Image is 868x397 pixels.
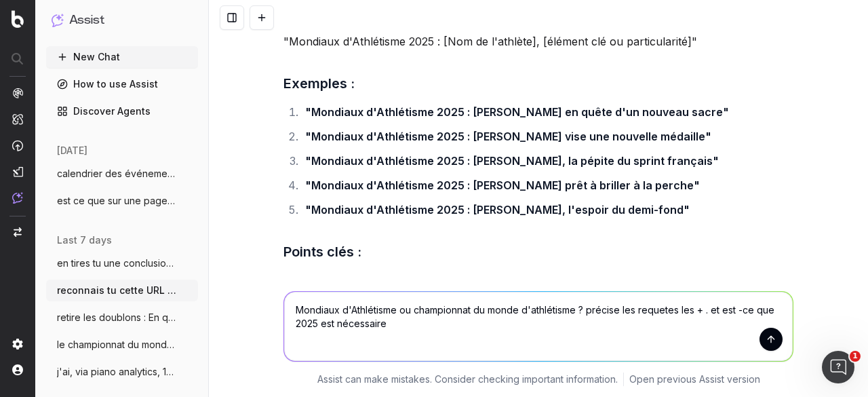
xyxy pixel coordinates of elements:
span: 1 [850,351,861,362]
img: Assist [12,192,23,204]
strong: "Mondiaux d'Athlétisme 2025 : [PERSON_NAME], l'espoir du demi-fond" [305,203,690,216]
iframe: Intercom live chat [822,351,854,383]
span: est ce que sur une page on peut ajouter [57,194,176,208]
img: My account [12,364,23,375]
button: retire les doublons : En quoi consiste [46,307,198,328]
button: New Chat [46,46,198,68]
li: : Le nom de l'athlète est central, accompagné d'une caractéristique ou d'un objectif. [301,271,793,309]
img: Botify logo [12,10,24,28]
button: Assist [52,11,193,30]
h3: Exemples : [283,73,793,94]
span: reconnais tu cette URL et le contenu htt [57,284,176,297]
button: le championnat du monde masculin de vole [46,334,198,356]
button: j'ai, via piano analytics, 10000 visites [46,361,198,383]
img: Setting [12,339,23,349]
span: en tires tu une conclusion ? page ID cli [57,257,176,270]
span: [DATE] [57,144,87,157]
span: le championnat du monde masculin de vole [57,338,176,352]
h3: Points clés : [283,241,793,263]
button: calendrier des événements du mois d'octo [46,163,198,185]
span: retire les doublons : En quoi consiste [57,311,176,324]
textarea: Mondiaux d'Athlétisme ou championnat du monde d'athlétisme ? précise les requetes les + . et est ... [284,292,793,361]
button: est ce que sur une page on peut ajouter [46,190,198,212]
a: Discover Agents [46,100,198,122]
span: last 7 days [57,233,112,247]
button: reconnais tu cette URL et le contenu htt [46,280,198,301]
img: Analytics [12,88,23,98]
h1: Assist [69,11,104,30]
strong: "Mondiaux d'Athlétisme 2025 : [PERSON_NAME] en quête d'un nouveau sacre" [305,105,729,119]
img: Activation [12,140,23,151]
img: Intelligence [12,113,23,125]
strong: "Mondiaux d'Athlétisme 2025 : [PERSON_NAME] vise une nouvelle médaille" [305,130,711,143]
a: How to use Assist [46,73,198,95]
a: Open previous Assist version [629,373,760,386]
img: Switch project [14,227,22,237]
span: calendrier des événements du mois d'octo [57,167,176,181]
img: Studio [12,166,23,177]
img: Assist [52,14,64,26]
strong: "Mondiaux d'Athlétisme 2025 : [PERSON_NAME] prêt à briller à la perche" [305,178,700,192]
strong: "Mondiaux d'Athlétisme 2025 : [PERSON_NAME], la pépite du sprint français" [305,154,719,168]
p: Assist can make mistakes. Consider checking important information. [317,373,618,386]
span: j'ai, via piano analytics, 10000 visites [57,365,176,379]
button: en tires tu une conclusion ? page ID cli [46,252,198,274]
strong: Personnalisation [305,273,395,287]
